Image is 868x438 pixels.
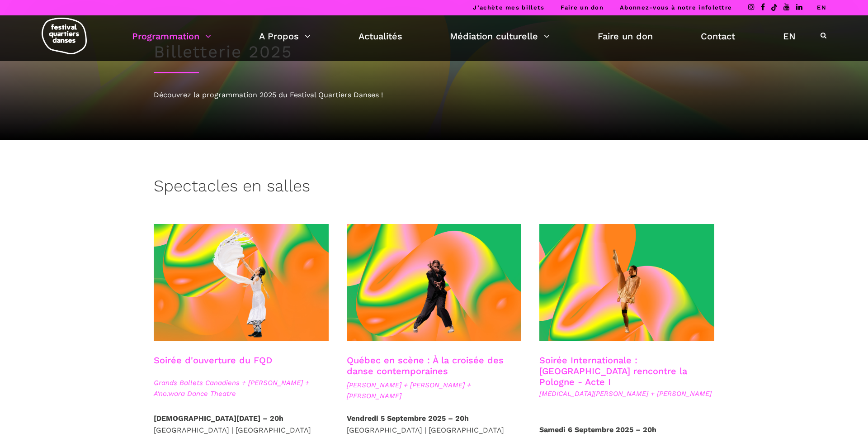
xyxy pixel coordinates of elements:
strong: Samedi 6 Septembre 2025 – 20h [539,425,656,434]
p: [GEOGRAPHIC_DATA] | [GEOGRAPHIC_DATA] [347,413,522,436]
a: Soirée Internationale : [GEOGRAPHIC_DATA] rencontre la Pologne - Acte I [539,355,687,387]
img: logo-fqd-med [42,18,87,54]
h3: Spectacles en salles [154,176,310,199]
a: Soirée d'ouverture du FQD [154,355,272,366]
a: Médiation culturelle [450,29,550,44]
a: EN [817,4,826,11]
a: Faire un don [598,29,653,44]
a: A Propos [259,29,311,44]
span: [MEDICAL_DATA][PERSON_NAME] + [PERSON_NAME] [539,388,714,399]
a: Contact [701,29,735,44]
a: J’achète mes billets [473,4,544,11]
p: [GEOGRAPHIC_DATA] | [GEOGRAPHIC_DATA] [154,413,329,436]
a: Faire un don [561,4,604,11]
a: EN [783,29,796,44]
div: Découvrez la programmation 2025 du Festival Quartiers Danses ! [154,89,714,101]
a: Québec en scène : À la croisée des danse contemporaines [347,355,504,376]
span: [PERSON_NAME] + [PERSON_NAME] + [PERSON_NAME] [347,380,522,401]
strong: [DEMOGRAPHIC_DATA][DATE] – 20h [154,414,283,423]
span: Grands Ballets Canadiens + [PERSON_NAME] + A'no:wara Dance Theatre [154,377,329,399]
a: Actualités [359,29,402,44]
strong: Vendredi 5 Septembre 2025 – 20h [347,414,469,423]
a: Abonnez-vous à notre infolettre [620,4,732,11]
a: Programmation [132,29,211,44]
